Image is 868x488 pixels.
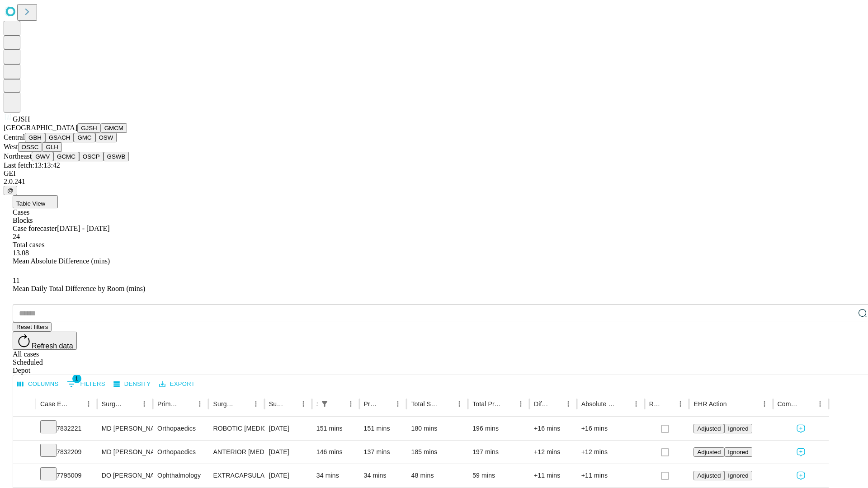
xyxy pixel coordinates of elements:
[379,398,392,410] button: Sort
[57,225,109,232] span: [DATE] - [DATE]
[13,277,19,284] span: 11
[25,133,45,142] button: GBH
[534,400,548,408] div: Difference
[411,400,439,408] div: Total Scheduled Duration
[693,424,724,433] button: Adjusted
[549,398,562,410] button: Sort
[13,322,52,332] button: Reset filters
[364,400,378,408] div: Predicted In Room Duration
[661,398,674,410] button: Sort
[250,398,262,410] button: Menu
[728,449,748,455] span: Ignored
[364,417,402,440] div: 151 mins
[95,133,117,142] button: OSW
[157,464,204,487] div: Ophthalmology
[472,400,501,408] div: Total Predicted Duration
[316,441,355,464] div: 146 mins
[758,398,771,410] button: Menu
[724,471,752,480] button: Ignored
[411,464,463,487] div: 48 mins
[237,398,250,410] button: Sort
[213,464,259,487] div: EXTRACAPSULAR CATARACT REMOVAL WITH [MEDICAL_DATA]
[4,161,60,169] span: Last fetch: 13:13:42
[814,398,826,410] button: Menu
[801,398,814,410] button: Sort
[4,124,77,131] span: [GEOGRAPHIC_DATA]
[472,441,525,464] div: 197 mins
[728,398,741,410] button: Sort
[4,133,25,141] span: Central
[411,441,463,464] div: 185 mins
[514,398,527,410] button: Menu
[581,464,640,487] div: +11 mins
[32,342,73,350] span: Refresh data
[316,464,355,487] div: 34 mins
[104,152,129,161] button: GSWB
[364,441,402,464] div: 137 mins
[316,400,317,408] div: Scheduled In Room Duration
[693,447,724,457] button: Adjusted
[4,186,17,195] button: @
[697,472,721,479] span: Adjusted
[269,464,307,487] div: [DATE]
[18,468,31,484] button: Expand
[534,441,572,464] div: +12 mins
[4,143,18,150] span: West
[344,398,357,410] button: Menu
[4,169,864,178] div: GEI
[18,421,31,437] button: Expand
[82,398,95,410] button: Menu
[13,225,57,232] span: Case forecaster
[13,233,20,240] span: 24
[502,398,514,410] button: Sort
[4,152,32,160] span: Northeast
[125,398,138,410] button: Sort
[45,133,74,142] button: GSACH
[581,441,640,464] div: +12 mins
[32,152,53,161] button: GWV
[472,464,525,487] div: 59 mins
[18,445,31,460] button: Expand
[74,133,95,142] button: GMC
[693,400,726,408] div: EHR Action
[581,400,616,408] div: Absolute Difference
[181,398,193,410] button: Sort
[102,464,148,487] div: DO [PERSON_NAME]
[269,441,307,464] div: [DATE]
[102,417,148,440] div: MD [PERSON_NAME] [PERSON_NAME]
[316,417,355,440] div: 151 mins
[102,441,148,464] div: MD [PERSON_NAME] [PERSON_NAME]
[440,398,453,410] button: Sort
[534,464,572,487] div: +11 mins
[138,398,151,410] button: Menu
[284,398,297,410] button: Sort
[697,449,721,455] span: Adjusted
[392,398,404,410] button: Menu
[630,398,642,410] button: Menu
[674,398,687,410] button: Menu
[213,441,259,464] div: ANTERIOR [MEDICAL_DATA] TOTAL HIP
[617,398,630,410] button: Sort
[697,425,721,432] span: Adjusted
[40,417,93,440] div: 7832221
[13,115,30,123] span: GJSH
[649,400,661,408] div: Resolved in EHR
[562,398,575,410] button: Menu
[318,398,331,410] div: 1 active filter
[693,471,724,480] button: Adjusted
[724,447,752,457] button: Ignored
[724,424,752,433] button: Ignored
[728,425,748,432] span: Ignored
[16,200,45,207] span: Table View
[77,123,101,133] button: GJSH
[269,417,307,440] div: [DATE]
[778,400,800,408] div: Comments
[15,377,61,391] button: Select columns
[53,152,79,161] button: GCMC
[453,398,466,410] button: Menu
[40,441,93,464] div: 7832209
[70,398,82,410] button: Sort
[157,417,204,440] div: Orthopaedics
[65,377,108,391] button: Show filters
[364,464,402,487] div: 34 mins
